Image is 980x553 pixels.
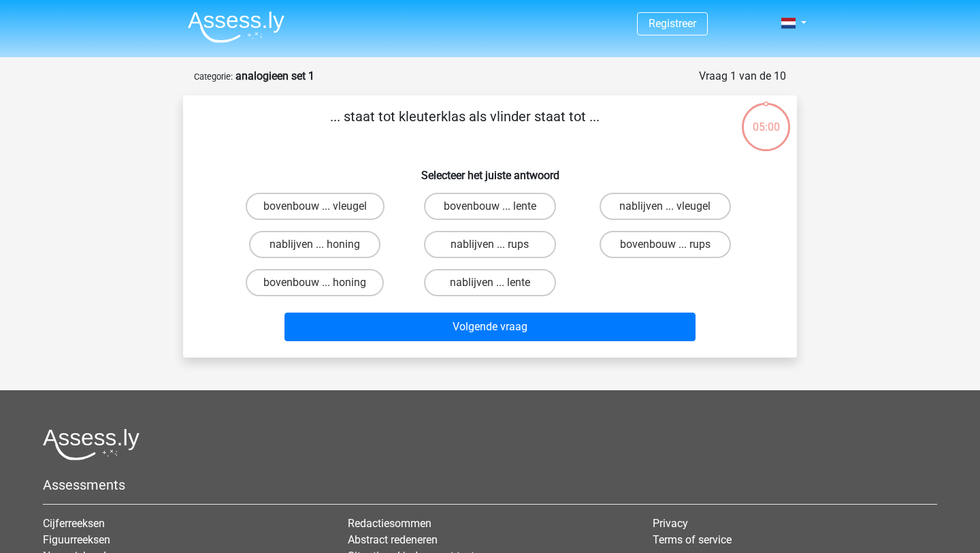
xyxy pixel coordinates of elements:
button: Volgende vraag [284,313,696,341]
label: nablijven ... vleugel [600,193,731,220]
strong: analogieen set 1 [235,69,314,82]
label: bovenbouw ... rups [600,231,731,258]
a: Terms of service [653,533,732,546]
a: Cijferreeksen [43,517,105,530]
small: Categorie: [194,72,233,82]
label: nablijven ... honing [249,231,380,258]
a: Abstract redeneren [348,533,438,546]
label: bovenbouw ... vleugel [246,193,385,220]
p: ... staat tot kleuterklas als vlinder staat tot ... [205,106,724,147]
label: nablijven ... rups [424,231,555,258]
a: Registreer [649,17,696,30]
div: 05:00 [740,101,791,136]
img: Assessly [188,11,284,43]
a: Redactiesommen [348,517,431,530]
h6: Selecteer het juiste antwoord [205,158,775,182]
label: bovenbouw ... lente [424,193,555,220]
div: Vraag 1 van de 10 [699,68,786,84]
a: Figuurreeksen [43,533,110,546]
label: bovenbouw ... honing [246,269,384,296]
label: nablijven ... lente [424,269,555,296]
img: Assessly logo [43,428,140,460]
a: Privacy [653,517,688,530]
h5: Assessments [43,477,937,493]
